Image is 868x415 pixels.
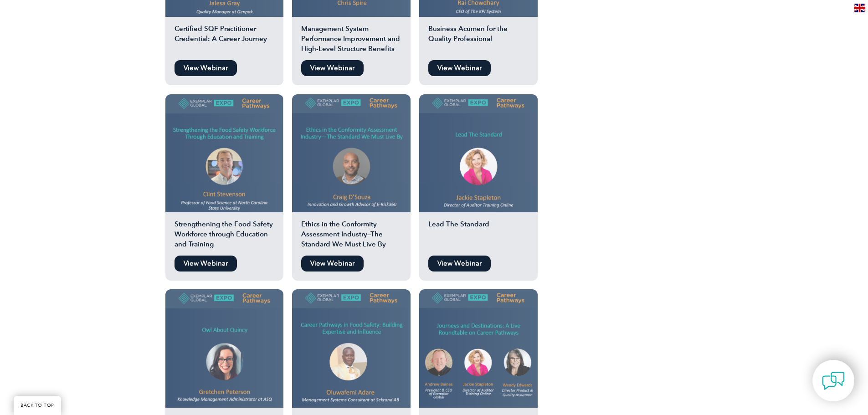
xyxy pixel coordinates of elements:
a: Strengthening the Food Safety Workforce through Education and Training [165,94,284,251]
a: View Webinar [301,60,364,76]
h2: Ethics in the Conformity Assessment Industry—The Standard We Must Live By [292,219,411,251]
a: Lead The Standard [419,94,538,251]
img: Oluwafemi [292,289,411,408]
img: Clint [165,94,284,213]
h2: Management System Performance Improvement and High-Level Structure Benefits [292,24,411,56]
a: View Webinar [428,256,491,272]
a: BACK TO TOP [14,396,61,415]
h2: Certified SQF Practitioner Credential: A Career Journey [165,24,284,56]
a: View Webinar [175,256,237,272]
img: contact-chat.png [822,369,845,392]
h2: Lead The Standard [419,219,538,251]
a: View Webinar [301,256,364,272]
img: jackie [419,94,538,213]
img: en [854,4,865,12]
a: View Webinar [428,60,491,76]
a: View Webinar [175,60,237,76]
img: Journeys and Destinations: A Live Roundtable on Career Pathways (2) [419,289,538,408]
h2: Business Acumen for the Quality Professional [419,24,538,56]
img: craig [292,94,411,213]
h2: Strengthening the Food Safety Workforce through Education and Training [165,219,284,251]
a: Ethics in the Conformity Assessment Industry—The Standard We Must Live By [292,94,411,251]
img: ASQ [165,289,284,408]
